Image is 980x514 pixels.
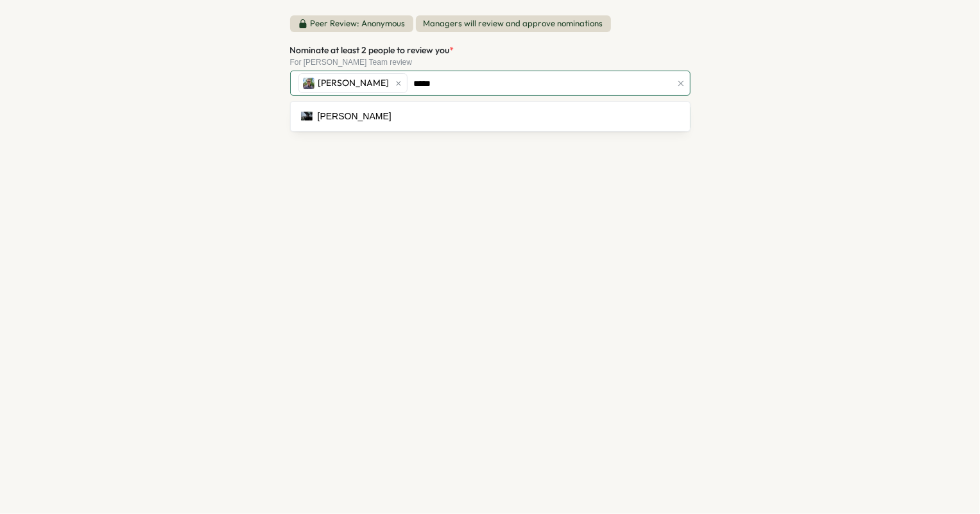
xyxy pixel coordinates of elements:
p: Peer Review: Anonymous [311,18,406,30]
img: Vincent Calianno [301,110,313,122]
span: Nominate at least 2 people to review you [290,44,450,56]
img: Ronnie Cuadro [303,78,314,89]
div: [PERSON_NAME] [318,110,391,124]
span: [PERSON_NAME] [318,76,390,90]
span: Managers will review and approve nominations [416,15,611,32]
div: For [PERSON_NAME] Team review [290,58,691,67]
